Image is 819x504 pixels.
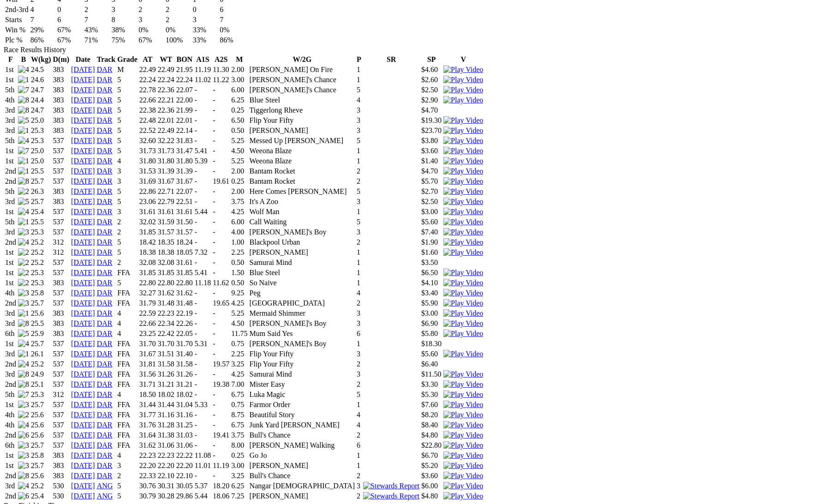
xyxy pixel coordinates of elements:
a: View replay [443,401,483,408]
td: 21.95 [176,65,193,74]
a: [DATE] [71,390,95,398]
td: Plc % [5,36,29,45]
a: View replay [443,462,483,469]
img: Play Video [443,390,483,399]
a: DAR [97,137,113,144]
td: $2.60 [421,75,442,84]
img: Play Video [443,431,483,439]
img: 8 [18,96,29,104]
th: V [443,55,484,64]
a: [DATE] [71,218,95,226]
td: 383 [53,75,70,84]
a: DAR [97,462,113,469]
td: 29% [30,25,56,35]
a: View replay [443,441,483,449]
td: 6 [57,15,83,24]
img: 6 [18,492,29,500]
img: 2 [18,279,29,287]
a: [DATE] [71,137,95,144]
img: 6 [18,431,29,439]
td: - [212,85,230,95]
img: 4 [18,137,29,145]
a: DAR [97,218,113,226]
a: DAR [97,350,113,358]
img: Play Video [443,299,483,307]
a: DAR [97,390,113,398]
img: 3 [18,228,29,236]
a: DAR [97,299,113,307]
img: 3 [18,289,29,297]
img: Play Video [443,451,483,460]
th: P [356,55,362,64]
a: View replay [443,390,483,398]
a: DAR [97,431,113,439]
td: 0 [57,5,83,14]
a: View replay [443,431,483,439]
td: 43% [84,25,110,35]
img: 2 [18,248,29,257]
td: $4.60 [421,65,442,74]
a: [DATE] [71,482,95,490]
a: DAR [97,380,113,388]
img: Play Video [443,167,483,175]
td: 383 [53,65,70,74]
td: 11.02 [194,75,211,84]
img: Play Video [443,66,483,74]
img: Play Video [443,472,483,480]
th: D(m) [53,55,70,64]
a: DAR [97,76,113,84]
td: 86% [219,36,245,45]
img: 8 [18,380,29,389]
a: DAR [97,167,113,175]
td: 22.24 [157,75,175,84]
td: 3 [192,15,219,24]
td: 6 [219,5,245,14]
a: View replay [443,137,483,144]
th: A1S [194,55,211,64]
img: 1 [18,157,29,165]
a: [DATE] [71,248,95,256]
td: 22.07 [176,85,193,95]
a: [DATE] [71,208,95,216]
img: 4 [18,421,29,429]
img: Play Video [443,401,483,409]
img: 7 [18,86,29,94]
img: Play Video [443,198,483,206]
td: 0 [192,5,219,14]
a: View replay [443,451,483,459]
img: Play Video [443,279,483,287]
td: 86% [30,36,56,45]
a: View replay [443,482,483,490]
td: 3 [138,15,164,24]
td: - [194,85,211,95]
td: [PERSON_NAME] On Fire [249,65,355,74]
img: Play Video [443,319,483,328]
img: 8 [18,370,29,378]
a: DAR [97,187,113,195]
img: Play Video [443,86,483,94]
a: DAR [97,370,113,378]
td: 0% [165,25,191,35]
td: 100% [165,36,191,45]
td: 3 [111,5,137,14]
a: DAR [97,279,113,287]
td: 71% [84,36,110,45]
a: [DATE] [71,421,95,429]
a: [DATE] [71,238,95,246]
a: [DATE] [71,462,95,469]
img: 4 [18,482,29,490]
a: View replay [443,492,483,500]
a: View replay [443,370,483,378]
a: DAR [97,330,113,337]
a: View replay [443,177,483,185]
img: 8 [18,177,29,186]
img: Play Video [443,309,483,318]
a: View replay [443,187,483,195]
img: Stewards Report [363,482,419,490]
a: View replay [443,238,483,246]
th: W(kg) [30,55,52,64]
img: 1 [18,126,29,135]
td: 5 [117,75,138,84]
img: 4 [18,238,29,246]
a: [DATE] [71,187,95,195]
